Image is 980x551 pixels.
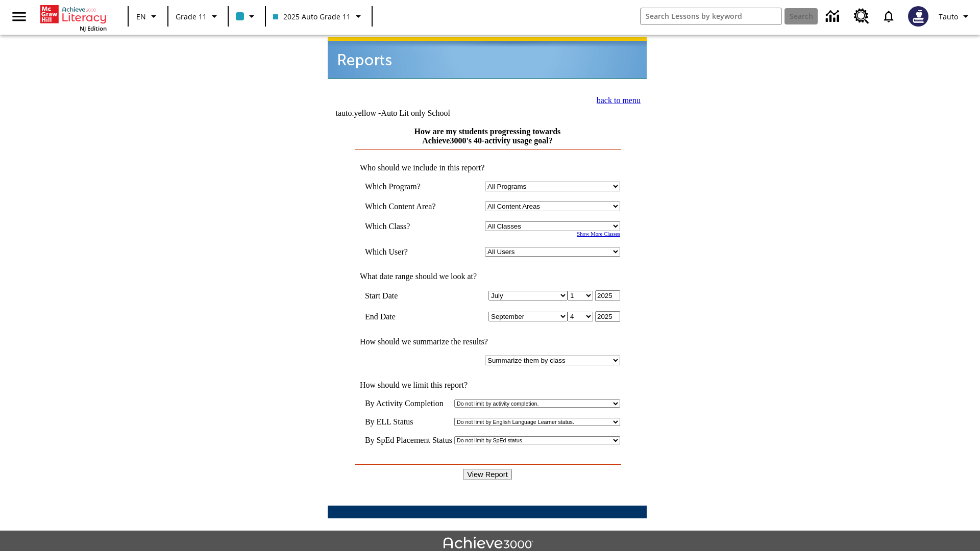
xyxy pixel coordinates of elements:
div: Home [40,3,107,32]
td: Which Class? [365,221,451,231]
td: By SpEd Placement Status [365,436,452,445]
button: Open side menu [4,2,34,32]
button: Class: 2025 Auto Grade 11, Select your class [269,7,369,26]
span: EN [136,11,146,22]
td: tauto.yellow - [335,109,523,118]
button: Grade: Grade 11, Select a grade [171,7,225,26]
a: Resource Center, Will open in new tab [848,3,875,30]
td: Which User? [365,247,451,257]
span: 2025 Auto Grade 11 [273,11,351,22]
img: header [328,37,647,79]
td: End Date [365,311,451,322]
button: Select a new avatar [902,3,935,30]
td: Who should we include in this report? [355,163,620,172]
td: How should we limit this report? [355,381,620,390]
button: Profile/Settings [935,7,976,26]
td: Which Program? [365,182,451,191]
input: View Report [463,469,512,480]
td: How should we summarize the results? [355,337,620,346]
a: Notifications [875,3,902,30]
td: What date range should we look at? [355,272,620,281]
td: By ELL Status [365,417,452,427]
a: Data Center [820,3,848,31]
button: Class color is light blue. Change class color [232,7,262,26]
img: Avatar [908,6,928,27]
a: Show More Classes [577,231,620,237]
span: Grade 11 [176,11,207,22]
td: By Activity Completion [365,399,452,408]
input: search field [641,8,781,24]
td: Start Date [365,290,451,301]
button: Language: EN, Select a language [132,7,164,26]
a: How are my students progressing towards Achieve3000's 40-activity usage goal? [414,127,561,145]
nobr: Auto Lit only School [381,109,450,117]
span: NJ Edition [80,24,107,32]
span: Tauto [939,11,958,22]
nobr: Which Content Area? [365,202,436,211]
a: back to menu [597,96,641,105]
